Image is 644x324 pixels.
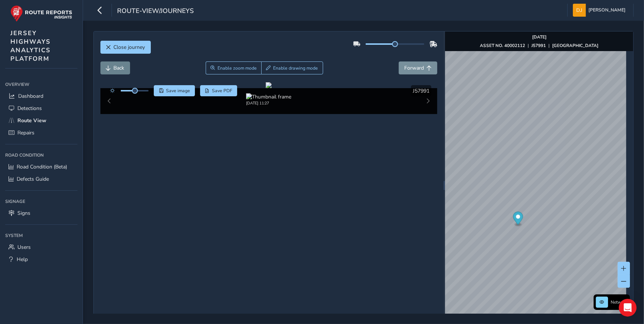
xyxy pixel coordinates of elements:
[246,100,291,106] div: [DATE] 11:27
[100,61,130,74] button: Back
[166,88,190,94] span: Save image
[114,44,145,51] span: Close journey
[17,117,46,124] span: Route View
[5,79,77,90] div: Overview
[513,212,523,227] div: Map marker
[212,88,232,94] span: Save PDF
[246,93,291,100] img: Thumbnail frame
[5,150,77,161] div: Road Condition
[17,244,31,251] span: Users
[100,41,151,54] button: Close journey
[5,230,77,241] div: System
[573,4,628,17] button: [PERSON_NAME]
[18,93,43,100] span: Dashboard
[218,65,257,71] span: Enable zoom mode
[114,64,125,71] span: Back
[206,61,262,74] button: Zoom
[17,176,49,183] span: Defects Guide
[532,34,547,40] strong: [DATE]
[5,161,77,173] a: Road Condition (Beta)
[5,241,77,253] a: Users
[154,85,195,96] button: Save
[480,43,525,49] strong: ASSET NO. 40002112
[17,210,30,217] span: Signs
[5,253,77,265] a: Help
[117,6,194,17] span: route-view/journeys
[5,114,77,127] a: Route View
[5,90,77,102] a: Dashboard
[17,256,28,263] span: Help
[261,61,323,74] button: Draw
[611,299,628,305] span: Network
[413,87,429,94] span: J57991
[5,127,77,139] a: Repairs
[17,105,42,112] span: Detections
[5,173,77,185] a: Defects Guide
[619,299,637,317] div: Open Intercom Messenger
[5,207,77,219] a: Signs
[17,163,67,170] span: Road Condition (Beta)
[552,43,598,49] strong: [GEOGRAPHIC_DATA]
[10,5,72,22] img: rr logo
[5,196,77,207] div: Signage
[531,43,546,49] strong: J57991
[200,85,238,96] button: PDF
[17,129,34,136] span: Repairs
[573,4,586,17] img: diamond-layout
[404,64,424,71] span: Forward
[10,29,51,63] span: JERSEY HIGHWAYS ANALYTICS PLATFORM
[5,102,77,114] a: Detections
[588,4,625,17] span: [PERSON_NAME]
[399,61,437,74] button: Forward
[273,65,318,71] span: Enable drawing mode
[480,43,598,49] div: | |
